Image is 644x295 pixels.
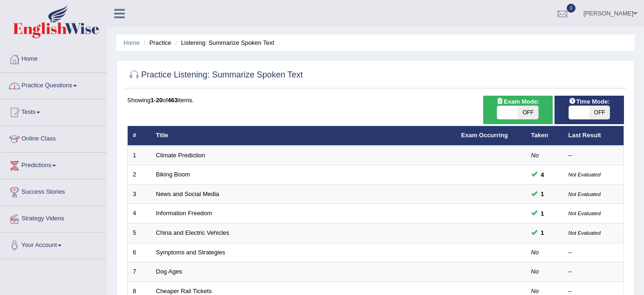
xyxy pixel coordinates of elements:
td: 2 [128,165,151,185]
th: Taken [526,126,563,146]
h2: Practice Listening: Summarize Spoken Text [127,68,303,82]
a: China and Electric Vehicles [156,229,230,236]
td: 4 [128,204,151,224]
em: No [531,249,539,256]
th: Title [151,126,456,146]
em: No [531,268,539,275]
span: You can still take this question [537,209,548,218]
b: 463 [168,97,178,104]
a: Home [0,46,107,70]
em: No [531,288,539,295]
td: 5 [128,224,151,243]
span: Exam Mode: [493,97,543,106]
span: You can still take this question [537,228,548,238]
a: News and Social Media [156,190,219,197]
b: 1-20 [151,97,163,104]
a: Predictions [0,153,107,176]
td: 7 [128,262,151,282]
td: 1 [128,146,151,165]
small: Not Evaluated [569,230,601,236]
span: OFF [518,106,538,119]
span: You can still take this question [537,170,548,180]
th: Last Result [563,126,624,146]
span: 0 [567,4,576,13]
div: – [569,248,619,257]
div: – [569,151,619,160]
span: OFF [589,106,610,119]
div: Show exams occurring in exams [483,96,553,124]
a: Your Account [0,232,107,256]
a: Strategy Videos [0,206,107,229]
a: Information Freedom [156,210,212,217]
a: Symptoms and Strategies [156,249,226,256]
div: – [569,267,619,276]
span: Time Mode: [565,97,613,106]
a: Exam Occurring [461,132,508,139]
a: Cheaper Rail Tickets [156,288,212,295]
a: Biking Boom [156,171,190,178]
li: Practice [141,38,171,47]
th: # [128,126,151,146]
a: Dog Ages [156,268,182,275]
a: Online Class [0,126,107,149]
li: Listening: Summarize Spoken Text [173,38,274,47]
em: No [531,152,539,159]
small: Not Evaluated [569,172,601,177]
a: Home [123,39,140,46]
div: Showing of items. [127,96,624,105]
span: You can still take this question [537,189,548,199]
small: Not Evaluated [569,191,601,197]
td: 6 [128,243,151,262]
small: Not Evaluated [569,211,601,216]
td: 3 [128,184,151,204]
a: Climate Prediction [156,152,206,159]
a: Tests [0,99,107,123]
a: Practice Questions [0,73,107,96]
a: Success Stories [0,179,107,203]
